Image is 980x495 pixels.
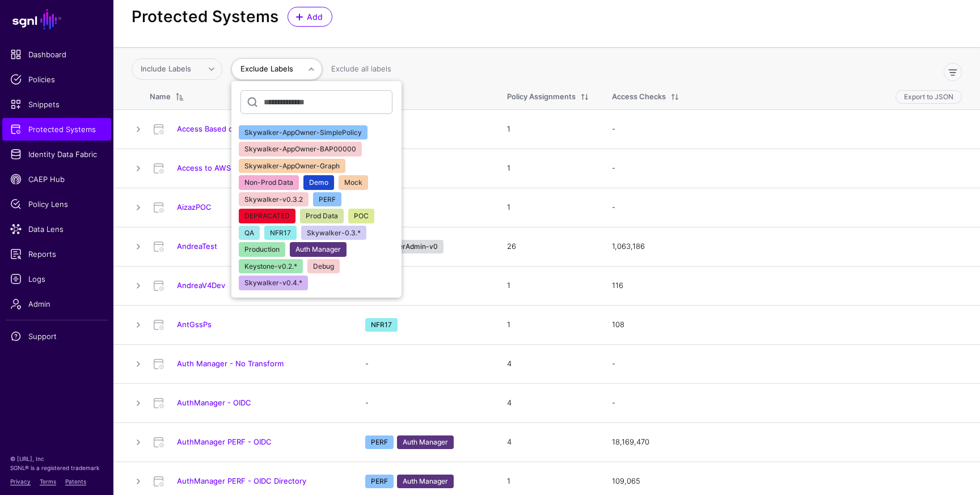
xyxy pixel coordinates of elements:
span: Dashboard [10,49,103,60]
button: Skywalker-AppOwner-SimplePolicy [239,125,367,140]
button: DEPRACATED [239,209,295,223]
a: Data Lens [2,218,111,240]
span: Demo [309,178,328,187]
a: Dashboard [2,43,111,66]
span: Keystone-v0.2.* [244,262,297,270]
div: 116 [612,280,962,291]
div: Name [150,91,171,103]
a: AuthManager PERF - OIDC Directory [177,476,306,485]
button: Prod Data [300,209,344,223]
a: Admin [2,293,111,315]
button: Keystone-v0.2.* [239,259,303,274]
button: PERF [313,192,341,207]
div: - [612,163,962,174]
span: Exclude Labels [240,64,293,73]
div: 18,169,470 [612,437,962,448]
a: Access Based on SNOW Incident [177,124,294,133]
td: - [354,188,496,227]
span: Snippets [10,99,103,110]
span: Support [10,331,103,342]
td: 1 [496,109,601,149]
span: POC [354,211,369,220]
span: Add [306,11,324,23]
span: PERF [319,195,336,204]
span: Mock [344,178,362,187]
a: CAEP Hub [2,168,111,191]
a: Access to AWS Role Based on SNOW Incident [177,163,340,172]
a: Patents [65,478,86,485]
div: - [612,202,962,213]
a: Privacy [10,478,31,485]
div: - [612,358,962,370]
span: Auth Manager [295,245,341,253]
span: Include Labels [141,64,191,73]
td: 1 [496,188,601,227]
button: Production [239,242,285,257]
button: Export to JSON [895,90,962,104]
div: 108 [612,319,962,331]
span: Skywalker-v0.3.2 [244,195,303,204]
span: Identity Data Fabric [10,149,103,160]
span: Skywalker-v0.4.* [244,278,302,287]
td: - [354,344,496,383]
td: 1 [496,266,601,305]
span: Skywalker-AppOwner-Graph [244,162,340,170]
span: Debug [313,262,334,270]
button: QA [239,226,260,240]
span: Skywalker-0.3.* [307,229,361,237]
span: Protected Systems [10,124,103,135]
span: DEPRACATED [244,211,290,220]
span: Skywalker-AppOwner-BAP00000 [244,145,356,153]
h2: Protected Systems [132,7,278,27]
button: Skywalker-v0.3.2 [239,192,309,207]
a: Identity Data Fabric [2,143,111,166]
div: Access Checks [612,91,666,103]
td: 26 [496,227,601,266]
button: Debug [307,259,340,274]
button: POC [348,209,374,223]
button: NFR17 [264,226,297,240]
span: Reports [10,248,103,260]
button: Skywalker-0.3.* [301,226,366,240]
div: 109,065 [612,476,962,487]
a: AndreaTest [177,242,217,251]
span: Admin [10,298,103,310]
a: Exclude all labels [331,64,391,73]
button: Skywalker-AppOwner-Graph [239,159,345,174]
button: Non-Prod Data [239,175,299,190]
div: - [612,124,962,135]
td: 1 [496,149,601,188]
td: 4 [496,383,601,422]
a: Terms [40,478,56,485]
span: CAEP Hub [10,174,103,185]
a: Add [288,7,332,27]
button: Skywalker-AppOwner-BAP00000 [239,142,362,156]
span: PERF [365,435,394,449]
span: SkywalkerAdmin-v0 [365,240,443,253]
a: Policies [2,68,111,91]
span: PERF [365,475,394,488]
a: AizazPOC [177,202,212,211]
a: AntGssPs [177,320,212,329]
span: Policies [10,74,103,85]
span: Production [244,245,280,253]
a: Policy Lens [2,193,111,215]
td: - [354,383,496,422]
a: SGNL [7,7,107,32]
span: Non-Prod Data [244,178,293,187]
span: Prod Data [306,211,338,220]
a: Snippets [2,93,111,116]
td: - [354,266,496,305]
button: Auth Manager [290,242,347,257]
td: 4 [496,422,601,462]
span: Logs [10,273,103,285]
p: SGNL® is a registered trademark [10,463,103,472]
div: - [612,397,962,409]
span: NFR17 [270,229,291,237]
span: Auth Manager [397,475,454,488]
button: Mock [339,175,368,190]
td: 1 [496,305,601,344]
div: 1,063,186 [612,241,962,252]
span: NFR17 [365,318,398,332]
a: Reports [2,243,111,265]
